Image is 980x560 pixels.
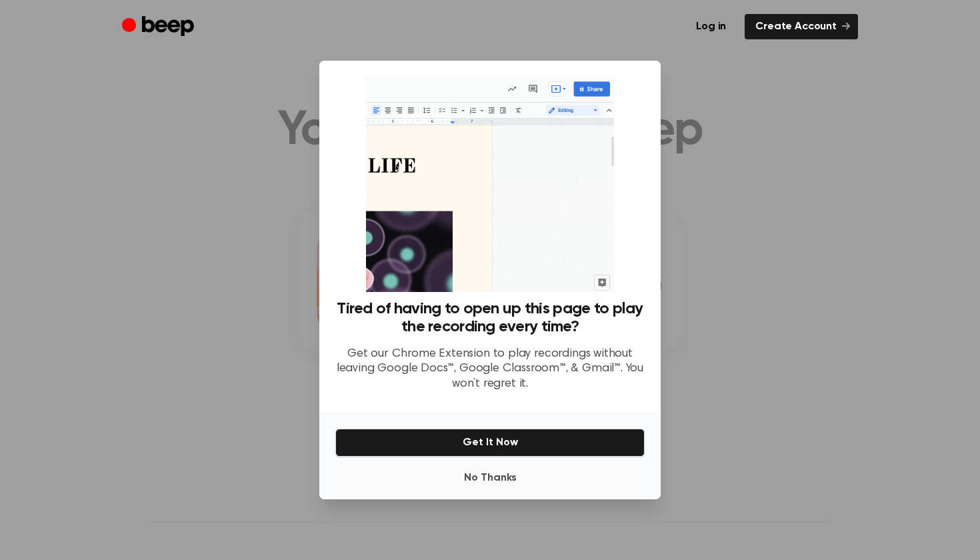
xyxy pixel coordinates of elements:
[685,14,737,39] a: Log in
[122,14,197,40] a: Beep
[335,465,645,491] button: No Thanks
[335,300,645,336] h3: Tired of having to open up this page to play the recording every time?
[745,14,858,39] a: Create Account
[335,429,645,457] button: Get It Now
[335,347,645,392] p: Get our Chrome Extension to play recordings without leaving Google Docs™, Google Classroom™, & Gm...
[366,77,613,292] img: Beep extension in action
